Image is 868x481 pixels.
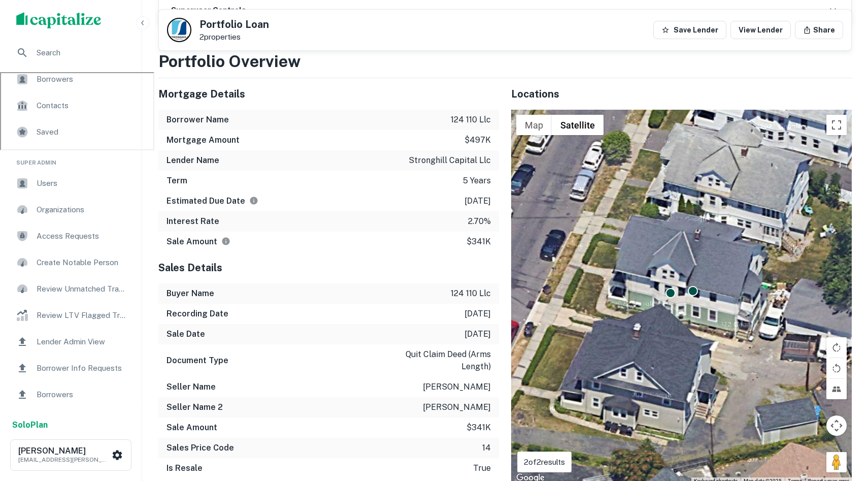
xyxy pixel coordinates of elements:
iframe: Chat Widget [817,400,868,448]
svg: Estimate is based on a standard schedule for this type of loan. [249,196,258,205]
span: Review LTV Flagged Transactions [37,309,127,322]
h6: Recording Date [166,308,228,320]
a: SoloPlan [12,419,48,431]
a: Review Unmatched Transactions [8,277,133,301]
h3: Portfolio Overview [158,49,852,74]
h6: Sale Amount [166,236,230,248]
p: 2.70% [468,215,491,228]
p: [DATE] [464,195,491,207]
p: 14 [482,442,491,454]
span: Borrower Info Requests [37,362,127,374]
span: Organizations [37,204,127,216]
p: [PERSON_NAME] [423,381,491,393]
p: [DATE] [464,328,491,340]
p: [PERSON_NAME] [423,401,491,413]
a: Create Notable Person [8,250,133,275]
span: Search [37,47,127,59]
p: 2 of 2 results [524,456,565,468]
p: quit claim deed (arms length) [399,348,491,373]
h6: Buyer Name [166,287,214,300]
p: [EMAIL_ADDRESS][PERSON_NAME][DOMAIN_NAME] [18,455,110,464]
h5: Mortgage Details [158,86,499,102]
span: Create Notable Person [37,256,127,269]
h6: Borrower Name [166,114,229,126]
p: 5 years [463,175,491,187]
p: 2 properties [199,33,269,42]
a: Lender Admin View [8,330,133,354]
h5: Locations [511,86,852,102]
a: Access Requests [8,224,133,248]
a: Users [8,171,133,196]
button: Share [795,21,843,39]
h6: Seller Name [166,381,216,393]
span: Borrowers [37,389,127,401]
h6: Seller Name 2 [166,401,223,413]
svg: The values displayed on the website are for informational purposes only and may be reported incor... [221,237,230,246]
h6: Lender Name [166,154,219,167]
a: Contacts [8,93,133,118]
h6: Is Resale [166,462,203,474]
a: Organizations [8,198,133,222]
button: Drag Pegman onto the map to open Street View [826,452,847,472]
span: Access Requests [37,230,127,242]
strong: Solo Plan [12,420,48,430]
h6: [PERSON_NAME] [18,447,110,455]
p: true [473,462,491,474]
p: $341k [466,236,491,248]
span: Lender Admin View [37,336,127,348]
h6: Superuser Controls [171,5,246,16]
a: Borrowers [8,67,133,91]
h6: Interest Rate [166,215,219,228]
h6: Sales Price Code [166,442,234,454]
span: Saved [37,126,127,138]
button: Tilt map [826,379,847,399]
button: Save Lender [653,21,726,39]
p: stronghill capital llc [409,154,491,167]
h5: Portfolio Loan [199,19,269,29]
button: Toggle fullscreen view [826,115,847,135]
span: Contacts [37,100,127,112]
h5: Sales Details [158,260,499,275]
h6: Sale Date [166,328,205,340]
p: $497k [464,134,491,146]
a: Borrower Info Requests [8,356,133,380]
a: View Lender [730,21,791,39]
button: [PERSON_NAME][EMAIL_ADDRESS][PERSON_NAME][DOMAIN_NAME] [10,439,131,471]
a: Borrowers [8,382,133,407]
p: $341k [466,422,491,434]
p: 124 110 llc [451,287,491,300]
span: Borrowers [37,73,127,85]
h6: Estimated Due Date [166,195,258,207]
img: capitalize-logo.png [16,12,102,28]
h6: Term [166,175,187,187]
h6: Sale Amount [166,422,217,434]
li: Super Admin [8,146,133,171]
span: Users [37,177,127,189]
button: Rotate map clockwise [826,337,847,358]
a: Search [8,41,133,65]
button: Show satellite imagery [552,115,604,135]
a: Email Testing [8,409,133,433]
a: Review LTV Flagged Transactions [8,303,133,328]
h6: Document Type [166,355,228,367]
span: Review Unmatched Transactions [37,283,127,295]
a: Saved [8,120,133,144]
button: Rotate map counterclockwise [826,358,847,378]
button: Show street map [516,115,552,135]
h6: Mortgage Amount [166,134,240,146]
